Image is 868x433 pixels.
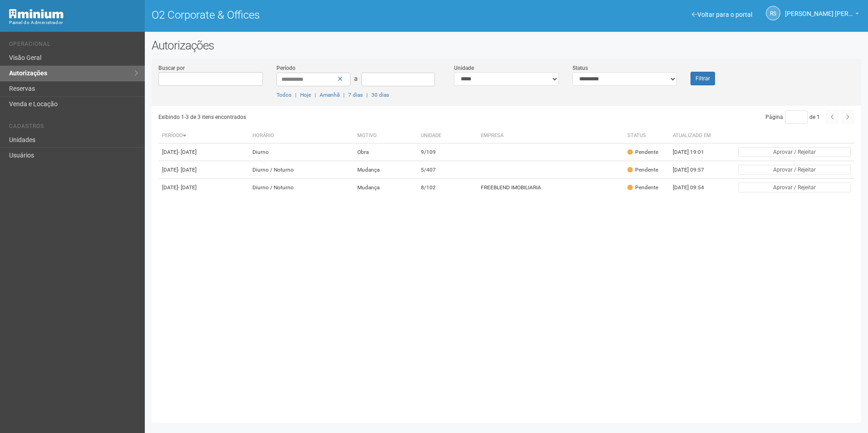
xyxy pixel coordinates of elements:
[152,9,500,21] h1: O2 Corporate & Offices
[624,128,669,143] th: Status
[785,1,853,17] span: Rayssa Soares Ribeiro
[627,148,658,156] div: Pendente
[152,39,861,52] h2: Autorizações
[9,41,138,50] li: Operacional
[249,161,354,179] td: Diurno / Noturno
[320,92,340,98] a: Amanhã
[348,92,363,98] a: 7 dias
[276,92,291,98] a: Todos
[766,6,780,20] a: RS
[417,128,477,143] th: Unidade
[371,92,389,98] a: 30 dias
[300,92,311,98] a: Hoje
[158,161,249,179] td: [DATE]
[354,143,418,161] td: Obra
[295,92,296,98] span: |
[276,64,296,72] label: Período
[738,165,851,175] button: Aprovar / Rejeitar
[669,161,719,179] td: [DATE] 09:57
[417,161,477,179] td: 5/407
[354,75,358,82] span: a
[692,11,752,18] a: Voltar para o portal
[417,179,477,197] td: 8/102
[738,147,851,157] button: Aprovar / Rejeitar
[249,143,354,161] td: Diurno
[315,92,316,98] span: |
[669,179,719,197] td: [DATE] 09:54
[572,64,588,72] label: Status
[178,167,197,173] span: - [DATE]
[158,179,249,197] td: [DATE]
[669,128,719,143] th: Atualizado em
[178,184,197,191] span: - [DATE]
[690,72,715,85] button: Filtrar
[765,114,820,120] span: Página de 1
[9,9,64,19] img: Minium
[343,92,345,98] span: |
[9,123,138,133] li: Cadastros
[354,161,418,179] td: Mudança
[158,110,503,124] div: Exibindo 1-3 de 3 itens encontrados
[669,143,719,161] td: [DATE] 19:01
[738,182,851,192] button: Aprovar / Rejeitar
[627,184,658,192] div: Pendente
[249,128,354,143] th: Horário
[249,179,354,197] td: Diurno / Noturno
[454,64,474,72] label: Unidade
[477,128,623,143] th: Empresa
[158,128,249,143] th: Período
[785,11,859,19] a: [PERSON_NAME] [PERSON_NAME]
[9,19,138,27] div: Painel do Administrador
[354,179,418,197] td: Mudança
[366,92,368,98] span: |
[178,149,197,155] span: - [DATE]
[158,143,249,161] td: [DATE]
[158,64,185,72] label: Buscar por
[627,166,658,174] div: Pendente
[477,179,623,197] td: FREEBLEND IMOBILIARIA
[417,143,477,161] td: 9/109
[354,128,418,143] th: Motivo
